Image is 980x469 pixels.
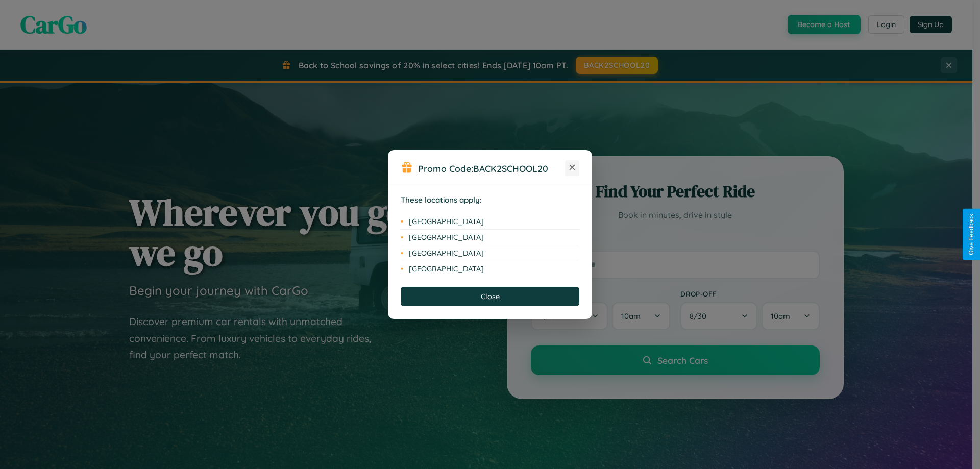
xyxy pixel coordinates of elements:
h3: Promo Code: [418,163,565,174]
li: [GEOGRAPHIC_DATA] [401,261,579,277]
b: BACK2SCHOOL20 [473,163,548,174]
strong: These locations apply: [401,195,482,205]
li: [GEOGRAPHIC_DATA] [401,214,579,230]
button: Close [401,287,579,306]
div: Give Feedback [968,214,975,255]
li: [GEOGRAPHIC_DATA] [401,230,579,245]
li: [GEOGRAPHIC_DATA] [401,245,579,261]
